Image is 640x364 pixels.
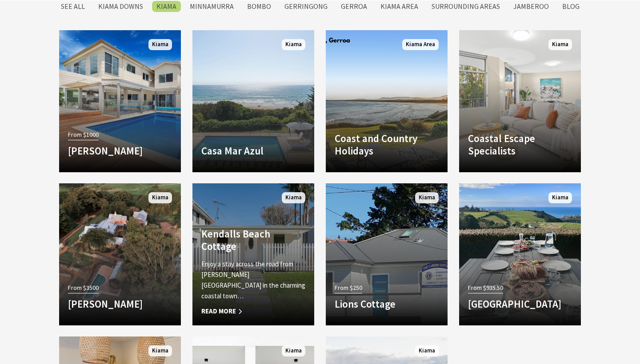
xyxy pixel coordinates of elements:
[68,130,99,140] span: From $1000
[468,283,503,293] span: From $935.50
[548,39,572,50] span: Kiama
[335,132,439,157] h4: Coast and Country Holidays
[148,192,172,203] span: Kiama
[192,30,314,172] a: Another Image Used Casa Mar Azul Kiama
[282,345,305,356] span: Kiama
[148,345,172,356] span: Kiama
[201,145,305,157] h4: Casa Mar Azul
[402,39,439,50] span: Kiama Area
[201,228,305,252] h4: Kendalls Beach Cottage
[335,298,439,310] h4: Lions Cottage
[427,1,504,12] label: Surrounding Areas
[59,183,181,325] a: From $3500 [PERSON_NAME] Kiama
[59,30,181,172] a: From $1000 [PERSON_NAME] Kiama
[152,1,181,12] label: Kiama
[335,283,362,293] span: From $250
[201,306,305,317] span: Read More
[201,259,305,301] p: Enjoy a stay across the road from [PERSON_NAME][GEOGRAPHIC_DATA] in the charming coastal town…
[326,183,448,325] a: From $250 Lions Cottage Kiama
[326,30,448,172] a: Another Image Used Coast and Country Holidays Kiama Area
[336,1,372,12] label: Gerroa
[192,183,314,325] a: Another Image Used Kendalls Beach Cottage Enjoy a stay across the road from [PERSON_NAME][GEOGRAP...
[459,30,581,172] a: Another Image Used Coastal Escape Specialists Kiama
[68,145,172,157] h4: [PERSON_NAME]
[68,298,172,310] h4: [PERSON_NAME]
[185,1,238,12] label: Minnamurra
[282,192,305,203] span: Kiama
[56,1,89,12] label: SEE All
[376,1,423,12] label: Kiama Area
[459,183,581,325] a: From $935.50 [GEOGRAPHIC_DATA] Kiama
[94,1,148,12] label: Kiama Downs
[558,1,584,12] label: Blog
[280,1,332,12] label: Gerringong
[243,1,276,12] label: Bombo
[282,39,305,50] span: Kiama
[548,192,572,203] span: Kiama
[68,283,99,293] span: From $3500
[509,1,553,12] label: Jamberoo
[468,298,572,310] h4: [GEOGRAPHIC_DATA]
[415,345,439,356] span: Kiama
[415,192,439,203] span: Kiama
[148,39,172,50] span: Kiama
[468,132,572,157] h4: Coastal Escape Specialists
